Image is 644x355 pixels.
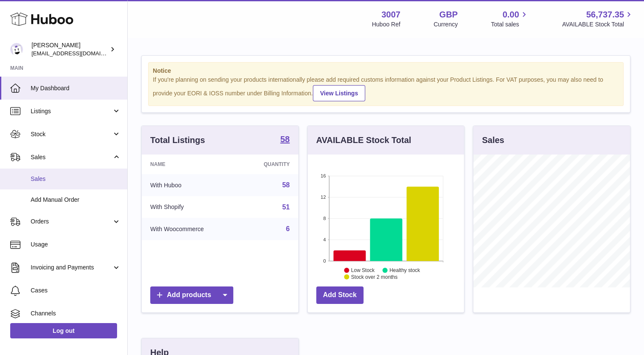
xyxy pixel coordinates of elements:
text: 4 [323,237,326,242]
span: Cases [31,286,121,295]
strong: 58 [280,135,289,143]
span: Total sales [491,20,529,29]
span: Usage [31,240,121,249]
td: With Shopify [142,196,239,218]
span: Invoicing and Payments [31,263,112,272]
a: 56,737.35 AVAILABLE Stock Total [562,9,634,29]
a: 6 [286,225,290,232]
img: bevmay@maysama.com [10,43,23,56]
th: Name [142,155,239,174]
a: Log out [10,323,117,338]
span: Channels [31,309,121,318]
a: View Listings [313,85,365,101]
th: Quantity [239,155,298,174]
div: Currency [434,20,458,29]
div: Huboo Ref [372,20,401,29]
span: My Dashboard [31,84,121,92]
span: Orders [31,218,112,226]
span: Sales [31,153,112,161]
text: 0 [323,258,326,263]
text: 8 [323,216,326,221]
a: 51 [282,203,290,211]
div: [PERSON_NAME] [31,41,108,57]
span: Stock [31,130,112,138]
td: With Woocommerce [142,218,239,240]
a: Add Stock [316,286,364,304]
h3: Total Listings [150,135,205,146]
text: Healthy stock [389,267,421,273]
strong: Notice [153,67,619,75]
span: Sales [31,175,121,183]
h3: AVAILABLE Stock Total [316,135,411,146]
text: 16 [321,173,326,178]
h3: Sales [482,135,504,146]
text: Low Stock [351,267,375,273]
span: 0.00 [503,9,519,20]
span: AVAILABLE Stock Total [562,20,634,29]
span: 56,737.35 [586,9,624,20]
text: 12 [321,195,326,200]
strong: GBP [439,9,458,20]
a: 58 [282,181,290,189]
div: If you're planning on sending your products internationally please add required customs informati... [153,76,619,101]
text: Stock over 2 months [351,274,398,280]
strong: 3007 [381,9,401,20]
a: 58 [280,135,289,145]
span: Listings [31,107,112,115]
span: [EMAIL_ADDRESS][DOMAIN_NAME] [31,50,125,57]
a: 0.00 Total sales [491,9,529,29]
td: With Huboo [142,174,239,196]
a: Add products [150,286,233,304]
span: Add Manual Order [31,196,121,204]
